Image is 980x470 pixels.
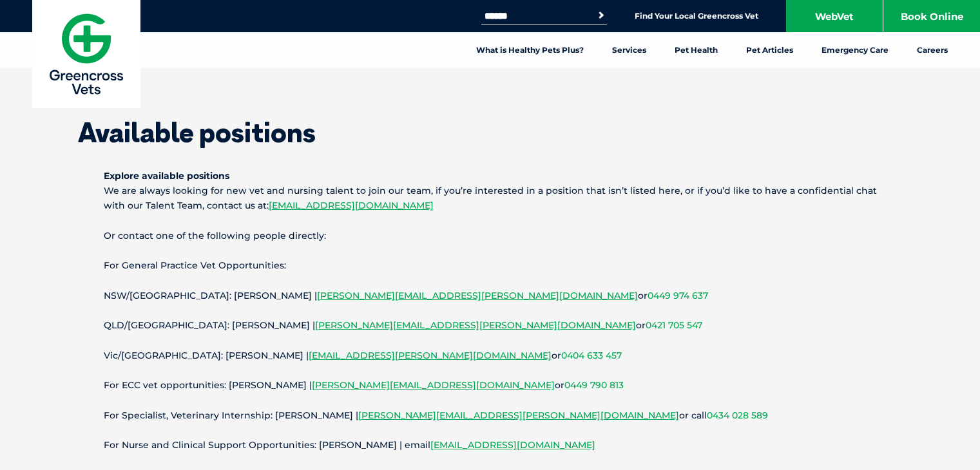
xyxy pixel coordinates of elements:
[903,32,962,68] a: Careers
[807,32,903,68] a: Emergency Care
[104,258,877,273] p: For General Practice Vet Opportunities:
[598,32,660,68] a: Services
[430,439,595,451] a: [EMAIL_ADDRESS][DOMAIN_NAME]
[732,32,807,68] a: Pet Articles
[707,409,768,421] a: 0434 028 589
[561,350,622,361] a: 0404 633 457
[104,169,877,214] p: We are always looking for new vet and nursing talent to join our team, if you’re interested in a ...
[358,409,679,421] a: [PERSON_NAME][EMAIL_ADDRESS][PERSON_NAME][DOMAIN_NAME]
[78,119,903,146] h1: Available positions
[269,200,434,211] a: [EMAIL_ADDRESS][DOMAIN_NAME]
[315,319,636,331] a: [PERSON_NAME][EMAIL_ADDRESS][PERSON_NAME][DOMAIN_NAME]
[104,318,877,333] p: QLD/[GEOGRAPHIC_DATA]: [PERSON_NAME] | or
[595,9,608,22] button: Search
[309,350,552,361] a: [EMAIL_ADDRESS][PERSON_NAME][DOMAIN_NAME]
[104,408,877,423] p: For Specialist, Veterinary Internship: [PERSON_NAME] | or call
[104,438,877,453] p: For Nurse and Clinical Support Opportunities: [PERSON_NAME] | email
[312,379,555,391] a: [PERSON_NAME][EMAIL_ADDRESS][DOMAIN_NAME]
[104,378,877,393] p: For ECC vet opportunities: [PERSON_NAME] | or
[635,11,758,21] a: Find Your Local Greencross Vet
[462,32,598,68] a: What is Healthy Pets Plus?
[660,32,732,68] a: Pet Health
[648,290,708,301] a: 0449 974 637
[104,288,877,303] p: NSW/[GEOGRAPHIC_DATA]: [PERSON_NAME] | or
[104,229,877,243] p: Or contact one of the following people directly:
[104,348,877,363] p: Vic/[GEOGRAPHIC_DATA]: [PERSON_NAME] | or
[564,379,624,391] a: 0449 790 813
[317,290,638,301] a: [PERSON_NAME][EMAIL_ADDRESS][PERSON_NAME][DOMAIN_NAME]
[104,170,229,182] strong: Explore available positions
[646,319,702,331] a: 0421 705 547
